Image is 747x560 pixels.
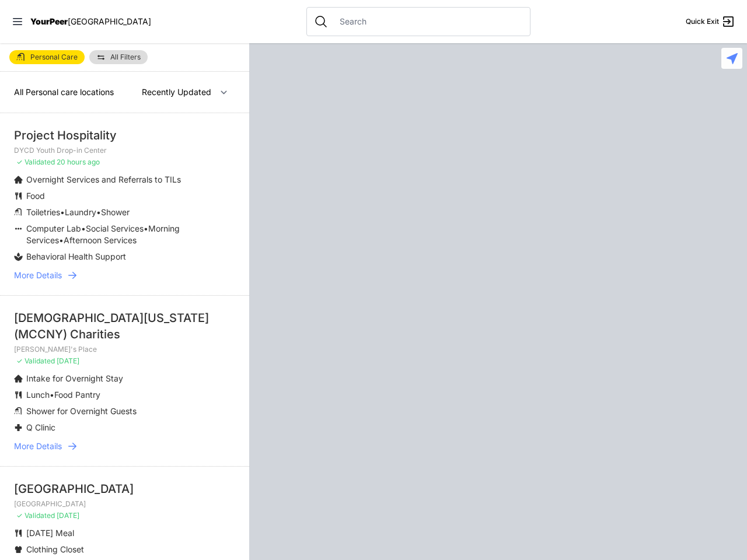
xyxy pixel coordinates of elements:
[686,17,719,26] span: Quick Exit
[30,18,151,25] a: YourPeer[GEOGRAPHIC_DATA]
[16,356,55,365] span: ✓ Validated
[26,207,60,217] span: Toiletries
[333,16,523,27] input: Search
[14,310,235,342] div: [DEMOGRAPHIC_DATA][US_STATE] (MCCNY) Charities
[14,499,235,509] p: [GEOGRAPHIC_DATA]
[14,440,62,452] span: More Details
[54,390,100,400] span: Food Pantry
[14,269,62,281] span: More Details
[26,406,137,416] span: Shower for Overnight Guests
[110,54,141,61] span: All Filters
[26,390,50,400] span: Lunch
[60,207,65,217] span: •
[16,511,55,520] span: ✓ Validated
[57,157,100,166] span: 20 hours ago
[57,511,79,520] span: [DATE]
[14,481,235,497] div: [GEOGRAPHIC_DATA]
[30,16,68,26] span: YourPeer
[26,174,181,184] span: Overnight Services and Referrals to TILs
[26,422,55,432] span: Q Clinic
[64,235,137,245] span: Afternoon Services
[144,223,148,233] span: •
[26,373,123,383] span: Intake for Overnight Stay
[26,528,74,538] span: [DATE] Meal
[96,207,101,217] span: •
[14,87,114,97] span: All Personal care locations
[14,127,235,143] div: Project Hospitality
[59,235,64,245] span: •
[14,269,235,281] a: More Details
[81,223,86,233] span: •
[26,191,45,201] span: Food
[16,157,55,166] span: ✓ Validated
[101,207,130,217] span: Shower
[30,54,78,61] span: Personal Care
[9,50,85,64] a: Personal Care
[26,223,81,233] span: Computer Lab
[26,251,126,261] span: Behavioral Health Support
[686,15,735,29] a: Quick Exit
[86,223,144,233] span: Social Services
[14,146,235,155] p: DYCD Youth Drop-in Center
[50,390,54,400] span: •
[14,440,235,452] a: More Details
[89,50,148,64] a: All Filters
[65,207,96,217] span: Laundry
[26,544,84,554] span: Clothing Closet
[57,356,79,365] span: [DATE]
[68,16,151,26] span: [GEOGRAPHIC_DATA]
[14,345,235,354] p: [PERSON_NAME]'s Place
